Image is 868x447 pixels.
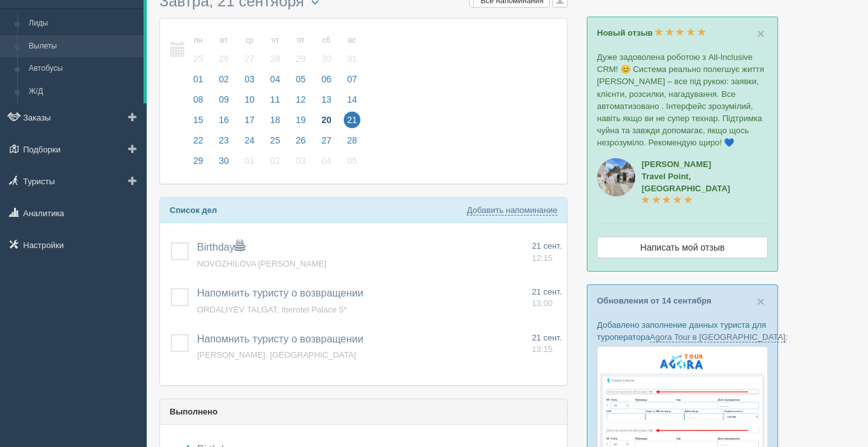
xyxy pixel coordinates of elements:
a: ORDALIYEV TALGAT, Iberotel Palace 5* [197,305,347,314]
span: 29 [293,50,309,67]
a: 03 [289,154,313,174]
span: 13 [318,91,335,108]
a: 29 [186,154,210,174]
a: 04 [263,72,288,92]
span: 28 [267,50,284,67]
a: 17 [237,113,261,133]
a: 21 сент. 13:00 [532,286,562,310]
a: Напомнить туристу о возвращении [197,333,364,344]
button: Close [757,295,765,308]
a: 08 [186,92,210,113]
span: 12 [293,91,309,108]
span: 08 [190,91,207,108]
a: вт 26 [212,28,236,72]
span: 11 [267,91,284,108]
a: 14 [340,92,361,113]
span: 22 [190,132,207,149]
a: 23 [212,133,236,154]
a: [PERSON_NAME]Travel Point, [GEOGRAPHIC_DATA] [642,159,730,205]
span: 21 сент. [532,241,562,251]
span: 13:15 [532,344,553,354]
span: 06 [318,71,335,87]
span: 03 [293,152,309,169]
small: чт [267,35,284,46]
p: Добавлено заполнение данных туриста для туроператора : [597,319,768,343]
a: Добавить напоминание [467,205,557,216]
a: 26 [289,133,313,154]
span: 13:00 [532,298,553,308]
span: 14 [344,91,360,108]
a: пн 25 [186,28,210,72]
a: Обновления от 14 сентября [597,296,711,305]
a: ср 27 [237,28,261,72]
small: пн [190,35,207,46]
a: 06 [314,72,339,92]
a: 16 [212,113,236,133]
a: 05 [289,72,313,92]
a: Ж/Д [23,80,143,103]
a: Автобусы [23,57,143,80]
span: × [757,294,765,309]
p: Дуже задоволена роботою з All-Inclusive CRM! 😊 Система реально полегшує життя [PERSON_NAME] – все... [597,51,768,149]
a: Напомнить туристу о возвращении [197,288,364,298]
span: 25 [190,50,207,67]
a: 07 [340,72,361,92]
a: 01 [186,72,210,92]
b: Список дел [170,205,217,215]
a: 01 [237,154,261,174]
span: 04 [318,152,335,169]
span: 15 [190,112,207,128]
a: пт 29 [289,28,313,72]
span: 03 [241,71,258,87]
a: 02 [212,72,236,92]
a: 19 [289,113,313,133]
a: Birthday [197,242,245,253]
span: 20 [318,112,335,128]
a: 12 [289,92,313,113]
span: × [757,26,765,41]
a: 03 [237,72,261,92]
span: 01 [241,152,258,169]
a: Написать мой отзыв [597,237,768,258]
button: Close [757,27,765,40]
a: [PERSON_NAME], [GEOGRAPHIC_DATA] [197,350,356,360]
span: 28 [344,132,360,149]
small: вс [344,35,360,46]
span: 26 [216,50,232,67]
a: чт 28 [263,28,288,72]
span: 16 [216,112,232,128]
a: Вылеты [23,35,143,58]
a: 15 [186,113,210,133]
a: Лиды [23,12,143,35]
a: Новый отзыв [597,28,706,38]
span: 01 [190,71,207,87]
span: 21 сент. [532,333,562,342]
small: пт [293,35,309,46]
a: NOVOZHILOVA [PERSON_NAME] [197,259,327,268]
span: 21 сент. [532,287,562,297]
a: 30 [212,154,236,174]
a: 18 [263,113,288,133]
a: 22 [186,133,210,154]
a: 21 сент. 13:15 [532,332,562,356]
a: 05 [340,154,361,174]
a: 21 сент. 12:15 [532,240,562,264]
a: 13 [314,92,339,113]
small: вт [216,35,232,46]
span: 30 [216,152,232,169]
span: 09 [216,91,232,108]
a: вс 31 [340,28,361,72]
a: 11 [263,92,288,113]
span: 04 [267,71,284,87]
a: 04 [314,154,339,174]
a: 27 [314,133,339,154]
span: 18 [267,112,284,128]
a: 25 [263,133,288,154]
span: 02 [216,71,232,87]
a: 20 [314,113,339,133]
